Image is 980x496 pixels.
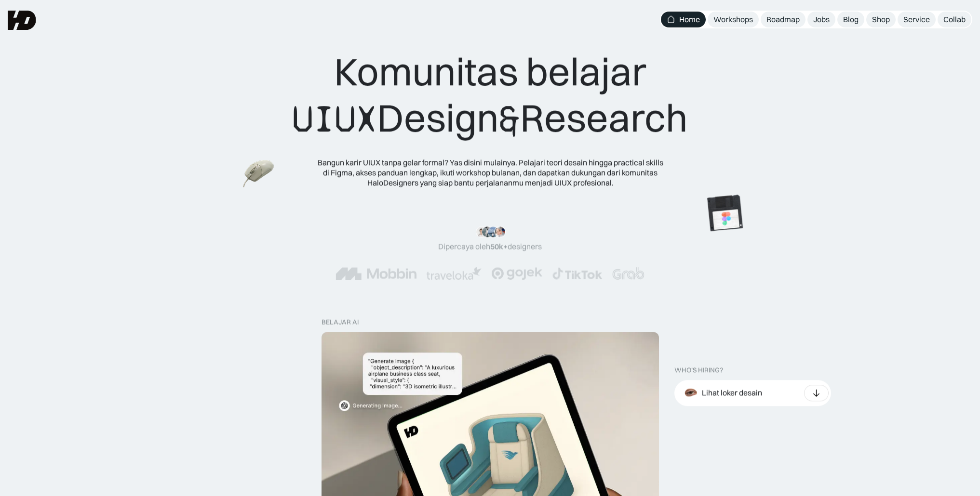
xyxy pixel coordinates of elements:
span: UIUX [292,96,377,142]
div: Collab [943,14,966,25]
div: Home [679,14,700,25]
div: Lihat loker desain [702,388,762,398]
a: Blog [837,12,864,27]
div: WHO’S HIRING? [674,366,723,374]
a: Workshops [708,12,759,27]
a: Shop [866,12,896,27]
div: Roadmap [766,14,800,25]
a: Roadmap [761,12,805,27]
div: Blog [843,14,859,25]
a: Collab [938,12,971,27]
a: Jobs [807,12,835,27]
div: Jobs [813,14,830,25]
div: Service [903,14,930,25]
span: 50k+ [490,242,508,251]
div: Komunitas belajar Design Research [292,48,688,142]
div: Dipercaya oleh designers [438,242,542,252]
div: Workshops [713,14,753,25]
div: belajar ai [322,318,359,326]
a: Service [898,12,936,27]
div: Shop [872,14,890,25]
a: Home [661,12,706,27]
span: & [499,96,520,142]
div: Bangun karir UIUX tanpa gelar formal? Yas disini mulainya. Pelajari teori desain hingga practical... [317,157,664,187]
